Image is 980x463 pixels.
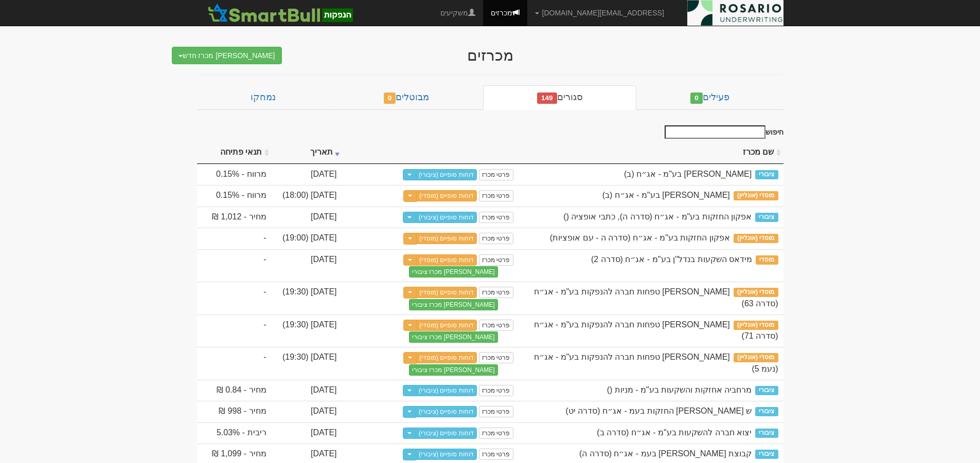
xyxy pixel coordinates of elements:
span: מזרחי טפחות חברה להנפקות בע"מ - אג״ח (סדרה 71) [534,320,778,341]
th: תאריך : activate to sort column ascending [272,141,342,164]
a: מבוטלים [330,85,483,110]
button: [PERSON_NAME] מכרז ציבורי [409,266,497,277]
th: תנאי פתיחה : activate to sort column ascending [197,141,272,164]
span: 0 [384,92,396,104]
div: מכרזים [290,47,691,64]
span: ציבורי [755,450,778,459]
span: ציבורי [755,429,778,438]
td: [DATE] [272,207,342,228]
td: [DATE] [272,380,342,401]
a: פרטי מכרז [479,406,513,417]
span: מוסדי (אונליין) [734,353,778,362]
a: פרטי מכרז [479,233,513,244]
td: [DATE] [272,422,342,444]
a: פרטי מכרז [479,385,513,396]
span: מוסדי [756,255,778,265]
a: פרטי מכרז [479,169,513,180]
span: מרחביה אחזקות והשקעות בע"מ - מניות () [607,385,752,394]
a: דוחות סופיים (ציבורי) [416,385,477,396]
a: דוחות סופיים (מוסדי) [416,287,477,298]
td: [DATE] [272,401,342,422]
span: ציבורי [755,407,778,416]
td: [DATE] (18:00) [272,185,342,207]
a: פרטי מכרז [479,352,513,363]
a: דוחות סופיים (ציבורי) [416,169,477,180]
th: שם מכרז : activate to sort column ascending [519,141,783,164]
a: פרטי מכרז [479,212,513,223]
button: [PERSON_NAME] מכרז חדש [172,47,282,64]
a: דוחות סופיים (ציבורי) [416,406,477,417]
a: דוחות סופיים (מוסדי) [416,190,477,201]
td: - [197,228,272,249]
span: מוסדי (אונליין) [734,191,778,200]
td: מחיר - 0.84 ₪ [197,380,272,401]
td: - [197,249,272,282]
span: דניאל פקדונות בע"מ - אג״ח (ב) [602,191,730,199]
a: דוחות סופיים (מוסדי) [416,352,477,363]
span: אפקון החזקות בע"מ - אג״ח (סדרה ה), כתבי אופציה () [563,212,752,221]
span: ציבורי [755,213,778,222]
span: קבוצת אשטרום בעמ - אג״ח (סדרה ה) [579,449,752,458]
td: - [197,347,272,380]
td: [DATE] (19:30) [272,282,342,314]
span: ציבורי [755,170,778,179]
span: מזרחי טפחות חברה להנפקות בע"מ - אג״ח (סדרה 63) [534,287,778,308]
span: יצוא חברה להשקעות בע"מ - אג״ח (סדרה ב) [597,428,752,437]
button: [PERSON_NAME] מכרז ציבורי [409,299,497,310]
span: מידאס השקעות בנדל''ן בע''מ - אג״ח (סדרה 2) [591,255,752,264]
span: אפקון החזקות בע"מ - אג״ח (סדרה ה - עם אופציות) [550,233,730,242]
td: [DATE] (19:00) [272,228,342,249]
span: מוסדי (אונליין) [734,234,778,243]
a: פרטי מכרז [479,190,513,201]
td: [DATE] (19:30) [272,347,342,380]
span: דניאל פקדונות בע"מ - אג״ח (ב) [624,170,752,178]
label: חיפוש [661,125,783,139]
a: דוחות סופיים (ציבורי) [416,212,477,223]
a: דוחות סופיים (מוסדי) [416,320,477,331]
img: SmartBull Logo [205,3,356,23]
td: ריבית - 5.03% [197,422,272,444]
span: 149 [537,92,557,104]
td: מחיר - 998 ₪ [197,401,272,422]
span: ציבורי [755,386,778,395]
a: פעילים [636,85,783,110]
a: פרטי מכרז [479,287,513,298]
a: סגורים [483,85,636,110]
button: [PERSON_NAME] מכרז ציבורי [409,331,497,343]
a: פרטי מכרז [479,320,513,331]
td: [DATE] (19:30) [272,314,342,347]
a: דוחות סופיים (ציבורי) [416,428,477,439]
button: [PERSON_NAME] מכרז ציבורי [409,364,497,376]
td: מרווח - 0.15% [197,164,272,186]
a: פרטי מכרז [479,449,513,460]
a: דוחות סופיים (מוסדי) [416,254,477,266]
span: ש שלמה החזקות בעמ - אג״ח (סדרה יט) [565,406,752,415]
td: [DATE] [272,249,342,282]
span: מזרחי טפחות חברה להנפקות בע"מ - אג״ח (נעמ 5) [534,353,778,373]
td: מחיר - 1,012 ₪ [197,207,272,228]
td: [DATE] [272,164,342,186]
a: דוחות סופיים (מוסדי) [416,233,477,244]
a: פרטי מכרז [479,254,513,266]
a: דוחות סופיים (ציבורי) [416,449,477,460]
span: מוסדי (אונליין) [734,288,778,297]
td: - [197,282,272,314]
span: מוסדי (אונליין) [734,321,778,330]
input: חיפוש [665,125,765,139]
span: 0 [690,92,703,104]
a: נמחקו [197,85,330,110]
td: מרווח - 0.15% [197,185,272,207]
a: פרטי מכרז [479,428,513,439]
td: - [197,314,272,347]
